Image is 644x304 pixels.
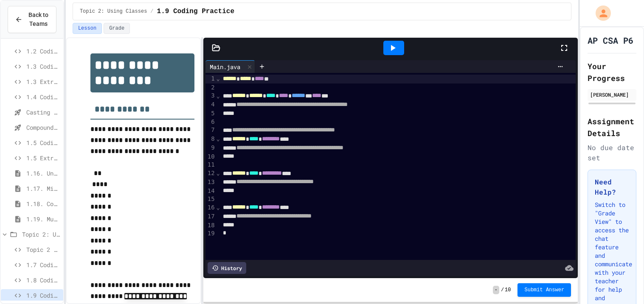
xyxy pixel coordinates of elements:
[26,108,60,117] span: Casting and Ranges of variables - Quiz
[588,34,633,46] h1: AP CSA P6
[205,178,216,187] div: 13
[26,199,60,208] span: 1.18. Coding Practice 1a (1.1-1.6)
[588,142,636,163] div: No due date set
[26,291,60,300] span: 1.9 Coding Practice
[216,75,220,82] span: Fold line
[157,6,234,17] span: 1.9 Coding Practice
[26,62,60,71] span: 1.3 Coding Practice
[595,177,629,197] h3: Need Help?
[80,8,147,15] span: Topic 2: Using Classes
[517,283,571,297] button: Submit Answer
[493,286,499,294] span: -
[205,212,216,221] div: 17
[205,161,216,169] div: 11
[26,184,60,193] span: 1.17. Mixed Up Code Practice 1.1-1.6
[205,92,216,100] div: 3
[205,60,255,73] div: Main.java
[205,84,216,92] div: 2
[150,8,153,15] span: /
[588,60,636,84] h2: Your Progress
[216,135,220,142] span: Fold line
[8,6,56,33] button: Back to Teams
[26,260,60,269] span: 1.7 Coding Practice
[587,3,613,23] div: My Account
[205,204,216,212] div: 16
[22,230,60,239] span: Topic 2: Using Classes
[205,126,216,135] div: 7
[26,47,60,56] span: 1.2 Coding Practice
[205,100,216,109] div: 4
[216,92,220,99] span: Fold line
[501,287,504,293] span: /
[28,11,49,28] span: Back to Teams
[205,229,216,238] div: 19
[524,287,564,293] span: Submit Answer
[104,23,130,34] button: Grade
[216,170,220,176] span: Fold line
[205,144,216,153] div: 9
[216,204,220,211] span: Fold line
[205,195,216,204] div: 15
[26,169,60,178] span: 1.16. Unit Summary 1a (1.1-1.6)
[26,153,60,162] span: 1.5 Extra Challenge Problem
[205,118,216,126] div: 6
[208,262,246,274] div: History
[205,62,245,71] div: Main.java
[26,215,60,223] span: 1.19. Multiple Choice Exercises for Unit 1a (1.1-1.6)
[205,169,216,178] div: 12
[26,123,60,132] span: Compound assignment operators - Quiz
[205,75,216,84] div: 1
[505,287,511,293] span: 10
[26,245,60,254] span: Topic 2 Project
[590,91,634,98] div: [PERSON_NAME]
[26,138,60,147] span: 1.5 Coding Practice
[205,187,216,195] div: 14
[205,153,216,161] div: 10
[205,135,216,144] div: 8
[588,115,636,139] h2: Assignment Details
[26,92,60,101] span: 1.4 Coding Practice
[205,221,216,230] div: 18
[73,23,102,34] button: Lesson
[26,77,60,86] span: 1.3 Extra Challenge Problem
[26,276,60,284] span: 1.8 Coding Practice
[205,109,216,118] div: 5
